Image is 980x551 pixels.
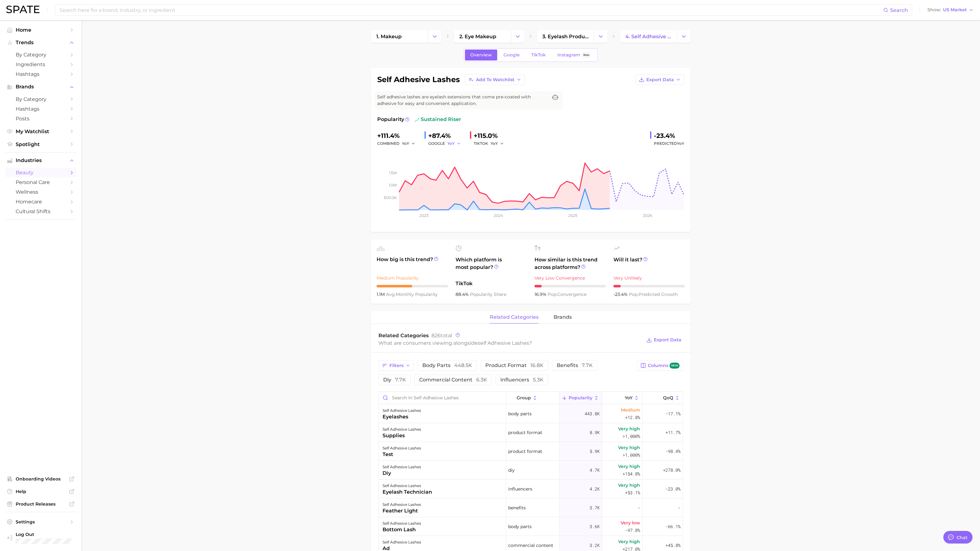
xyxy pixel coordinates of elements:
[531,52,546,58] span: TikTok
[890,7,908,13] span: Search
[663,395,673,400] span: QoQ
[5,104,76,114] a: Hashtags
[5,499,76,509] a: Product Releases
[526,50,551,60] a: TikTok
[548,291,557,297] abbr: popularity index
[16,179,66,185] span: personal care
[383,432,421,439] div: supplies
[491,141,498,146] span: YoY
[5,114,76,123] a: Posts
[377,140,420,147] div: combined
[665,429,680,436] span: +11.7%
[490,314,539,320] span: related categories
[377,274,448,282] div: Medium Popularity
[379,480,683,498] button: self adhesive lasheseyelash technicianinfluencers4.2kVery high+53.1%-23.0%
[428,131,465,141] div: +87.4%
[654,337,681,343] span: Export Data
[583,52,589,58] span: Beta
[447,140,461,147] button: YoY
[414,116,461,123] span: sustained riser
[379,392,506,404] input: Search in self adhesive lashes
[16,84,66,90] span: Brands
[534,291,548,297] span: 16.9%
[456,280,527,287] span: TikTok
[476,77,514,82] span: Add to Watchlist
[560,392,602,404] button: Popularity
[534,285,606,287] div: 1 / 10
[638,504,640,512] span: -
[618,481,640,489] span: Very high
[5,530,76,546] a: Log out. Currently logged in with e-mail mzreik@lashcoholding.com.
[5,517,76,527] a: Settings
[530,362,544,368] span: 16.8k
[491,140,504,147] button: YoY
[590,504,600,512] span: 3.7k
[16,189,66,195] span: wellness
[16,489,66,494] span: Help
[379,442,683,461] button: self adhesive lashestestproduct format5.9kVery high>1,000%-98.4%
[16,519,66,525] span: Settings
[383,426,421,433] div: self adhesive lashes
[613,274,685,282] div: Very Unlikely
[377,131,420,141] div: +111.4%
[654,131,684,141] div: -23.4%
[456,256,527,277] span: Which platform is most popular?
[376,34,402,39] span: 1. makeup
[508,466,515,474] span: diy
[5,127,76,136] a: My Watchlist
[5,487,76,496] a: Help
[542,34,589,39] span: 3. eyelash products
[383,501,421,508] div: self adhesive lashes
[383,451,421,458] div: test
[621,519,640,527] span: Very low
[552,50,597,60] a: InstagramBeta
[602,392,643,404] button: YoY
[470,52,492,58] span: Overview
[420,213,429,218] tspan: 2023
[379,423,683,442] button: self adhesive lashessuppliesproduct format8.9kVery high>1,000%+11.7%
[665,485,680,493] span: -23.0%
[379,404,683,423] button: self adhesive lasheseyelashesbody parts443.8kMedium+12.8%-17.1%
[383,377,406,382] span: diy
[590,429,600,436] span: 8.9k
[665,448,680,455] span: -98.4%
[508,429,542,436] span: product format
[5,25,76,35] a: Home
[943,8,967,12] span: US Market
[506,392,559,404] button: group
[383,538,421,546] div: self adhesive lashes
[16,208,66,214] span: cultural shifts
[386,291,396,297] abbr: average
[428,140,465,147] div: GOOGLE
[378,360,414,371] button: Filters
[419,377,487,382] span: commercial content
[500,377,544,382] span: influencers
[378,333,429,338] span: Related Categories
[383,482,432,490] div: self adhesive lashes
[665,410,680,417] span: -17.1%
[625,414,640,421] span: +12.8%
[5,50,76,60] a: by Category
[377,116,404,123] span: Popularity
[389,363,404,368] span: Filters
[534,274,606,282] div: Very Low Convergence
[5,474,76,484] a: Onboarding Videos
[618,538,640,545] span: Very high
[620,30,677,43] a: 4. self adhesive lashes
[554,314,572,320] span: brands
[5,197,76,207] a: homecare
[383,413,421,421] div: eyelashes
[383,444,421,452] div: self adhesive lashes
[59,5,883,15] input: Search here for a brand, industry, or ingredient
[395,377,406,383] span: 7.7k
[456,291,470,297] span: 88.4%
[637,360,683,371] button: Columnsnew
[383,520,421,527] div: self adhesive lashes
[16,27,66,33] span: Home
[618,425,640,433] span: Very high
[5,156,76,165] button: Industries
[16,158,66,163] span: Industries
[648,363,680,369] span: Columns
[454,30,511,43] a: 2. eye makeup
[517,395,531,400] span: group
